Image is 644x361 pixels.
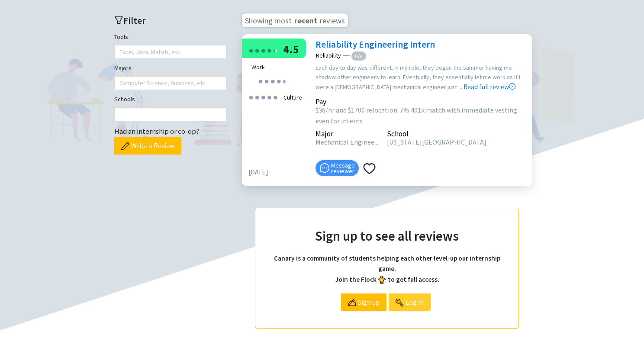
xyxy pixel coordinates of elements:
[276,74,281,87] div: ●
[273,43,278,57] div: ●
[273,43,275,57] div: ●
[282,74,287,87] div: ●
[316,52,341,58] div: Reliability
[261,43,266,57] div: ●
[387,131,486,137] div: School
[282,74,285,87] div: ●
[114,63,132,73] label: Majors
[114,32,128,42] label: Tools
[509,83,515,90] span: right-circle
[378,276,386,284] img: bird_front.png
[363,162,376,175] span: heart
[389,293,431,311] a: Log in
[273,90,278,103] div: ●
[320,163,329,173] span: message
[258,74,263,87] div: ●
[251,62,303,72] div: Work
[114,13,227,28] h2: Filter
[316,131,378,137] div: Major
[121,142,129,150] img: pencil.png
[261,90,266,103] div: ●
[281,90,305,105] div: Culture
[293,14,318,25] span: recent
[316,99,519,105] div: Pay
[331,163,355,174] span: Message reviewer
[387,138,486,146] span: [US_STATE][GEOGRAPHIC_DATA]
[264,74,269,87] div: ●
[131,140,174,151] span: Write a Review
[316,39,435,50] a: Reliability Engineering Intern
[348,299,356,306] img: register.png
[114,126,200,136] span: Had an internship or co-op?
[114,137,181,155] button: Write a Review
[351,52,366,61] span: n/a
[119,47,121,57] input: Tools
[242,13,348,27] h3: Showing most reviews
[283,42,299,56] span: 4.5
[248,90,254,103] div: ●
[254,90,260,103] div: ●
[316,138,378,146] span: Mechanical Enginee...
[248,43,254,57] div: ●
[316,63,528,92] div: Each day to day was different. In my role, they began the summer having me shadow other engineers...
[267,43,272,57] div: ●
[341,293,386,311] a: Sign up
[273,253,501,285] h4: Canary is a community of students helping each other level-up our internship game. Join the Flock...
[270,74,275,87] div: ●
[248,167,311,177] div: [DATE]
[267,90,272,103] div: ●
[464,39,515,91] a: Read full review
[316,106,517,125] span: $36/hr and $1700 relocation. 7% 401k match with immediate vesting even for interns
[254,43,260,57] div: ●
[396,299,403,306] img: login.png
[358,294,380,310] span: Sign up
[406,294,424,310] span: Log in
[114,94,135,104] label: Schools
[114,16,123,25] span: filter
[273,226,501,246] h2: Sign up to see all reviews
